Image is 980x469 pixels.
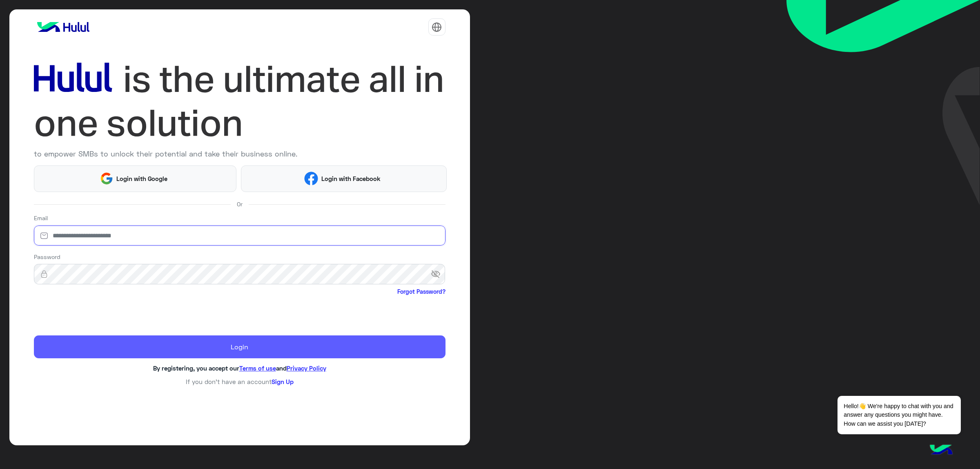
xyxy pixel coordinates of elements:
button: Login with Facebook [241,165,447,192]
iframe: reCAPTCHA [34,297,158,329]
span: Or [237,200,243,208]
p: to empower SMBs to unlock their potential and take their business online. [34,148,445,159]
img: Google [100,172,114,185]
a: Sign Up [272,378,294,385]
label: Password [34,252,60,261]
img: hulul-logo.png [927,436,955,465]
img: logo [34,19,93,35]
button: Login [34,335,445,358]
span: Login with Google [114,174,171,183]
a: Privacy Policy [287,364,326,372]
span: By registering, you accept our [153,364,239,372]
img: Facebook [304,172,318,185]
a: Forgot Password? [397,287,445,296]
span: Hello!👋 We're happy to chat with you and answer any questions you might have. How can we assist y... [837,396,960,434]
button: Login with Google [34,165,237,192]
img: email [34,232,54,240]
label: Email [34,214,48,222]
img: tab [432,22,442,32]
img: lock [34,270,54,278]
a: Terms of use [239,364,276,372]
h6: If you don’t have an account [34,378,445,385]
span: visibility_off [431,267,445,281]
span: Login with Facebook [318,174,383,183]
img: hululLoginTitle_EN.svg [34,57,445,145]
span: and [276,364,287,372]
